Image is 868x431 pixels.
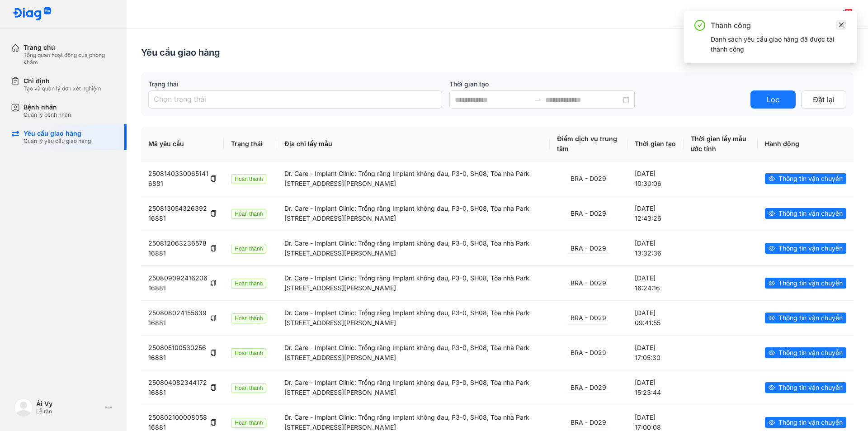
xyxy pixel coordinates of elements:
[449,80,743,89] label: Thời gian tạo
[627,370,684,405] td: [DATE] 15:23:44
[567,348,610,358] div: BRA - D029
[148,343,217,363] div: 25080510053025616881
[210,245,217,251] span: copy
[277,127,550,161] th: Địa chỉ lấy mẫu
[24,85,101,92] div: Tạo và quản lý đơn xét nghiệm
[838,22,844,28] span: close
[567,278,610,289] div: BRA - D029
[148,378,217,398] div: 25080408234417216881
[550,127,627,161] th: Điểm dịch vụ trung tâm
[210,280,217,286] span: copy
[627,335,684,370] td: [DATE] 17:05:30
[750,90,796,109] button: Lọc
[210,210,217,217] span: copy
[627,231,684,265] td: [DATE] 13:32:36
[148,80,442,89] label: Trạng thái
[765,382,846,393] button: eyeThông tin vận chuyển
[231,383,266,393] span: Hoàn thành
[627,196,684,231] td: [DATE] 12:43:26
[769,384,775,391] span: eye
[769,245,775,251] span: eye
[210,419,217,426] span: copy
[141,127,224,161] th: Mã yêu cầu
[284,343,542,363] div: Dr. Care - Implant Clinic: Trồng răng Implant không đau, P3-0, SH08, Tòa nhà Park [STREET_ADDRESS...
[36,400,101,408] div: Ái Vy
[844,9,853,15] span: 89
[14,398,33,417] img: logo
[567,383,610,393] div: BRA - D029
[24,103,71,111] div: Bệnh nhân
[24,111,71,118] div: Quản lý bệnh nhân
[24,77,101,85] div: Chỉ định
[684,127,758,161] th: Thời gian lấy mẫu ước tính
[567,243,610,254] div: BRA - D029
[778,208,843,218] span: Thông tin vận chuyển
[231,279,266,289] span: Hoàn thành
[24,52,116,66] div: Tổng quan hoạt động của phòng khám
[778,174,843,184] span: Thông tin vận chuyển
[769,350,775,356] span: eye
[284,308,542,328] div: Dr. Care - Implant Clinic: Trồng răng Implant không đau, P3-0, SH08, Tòa nhà Park [STREET_ADDRESS...
[36,408,101,415] div: Lễ tân
[567,208,610,219] div: BRA - D029
[758,127,854,161] th: Hành động
[224,127,277,161] th: Trạng thái
[765,208,846,219] button: eyeThông tin vận chuyển
[231,244,266,254] span: Hoàn thành
[284,273,542,293] div: Dr. Care - Implant Clinic: Trồng răng Implant không đau, P3-0, SH08, Tòa nhà Park [STREET_ADDRESS...
[210,175,217,182] span: copy
[765,243,846,254] button: eyeThông tin vận chuyển
[627,161,684,196] td: [DATE] 10:30:06
[148,273,217,293] div: 25080909241620616881
[765,417,846,428] button: eyeThông tin vận chuyển
[567,313,610,323] div: BRA - D029
[813,94,835,105] span: Đặt lại
[765,173,846,184] button: eyeThông tin vận chuyển
[711,34,846,54] div: Danh sách yêu cầu giao hàng đã được tải thành công
[769,210,775,217] span: eye
[24,43,116,52] div: Trang chủ
[284,204,542,223] div: Dr. Care - Implant Clinic: Trồng răng Implant không đau, P3-0, SH08, Tòa nhà Park [STREET_ADDRESS...
[284,378,542,398] div: Dr. Care - Implant Clinic: Trồng răng Implant không đau, P3-0, SH08, Tòa nhà Park [STREET_ADDRESS...
[148,238,217,258] div: 25081206323657816881
[711,20,846,31] div: Thành công
[231,209,266,219] span: Hoàn thành
[778,348,843,358] span: Thông tin vận chuyển
[778,313,843,323] span: Thông tin vận chuyển
[24,137,91,145] div: Quản lý yêu cầu giao hàng
[148,204,217,223] div: 25081305432639216881
[148,308,217,328] div: 25080802415563916881
[231,418,266,428] span: Hoàn thành
[148,169,217,189] div: 25081403300651416881
[801,90,846,109] button: Đặt lại
[627,127,684,161] th: Thời gian tạo
[627,265,684,300] td: [DATE] 16:24:16
[778,417,843,427] span: Thông tin vận chuyển
[24,129,91,137] div: Yêu cầu giao hàng
[141,46,220,59] div: Yêu cầu giao hàng
[534,96,542,103] span: to
[778,383,843,393] span: Thông tin vận chuyển
[769,280,775,286] span: eye
[765,278,846,289] button: eyeThông tin vận chuyển
[767,94,779,105] span: Lọc
[778,243,843,253] span: Thông tin vận chuyển
[567,417,610,428] div: BRA - D029
[765,313,846,323] button: eyeThông tin vận chuyển
[778,278,843,288] span: Thông tin vận chuyển
[769,315,775,321] span: eye
[284,169,542,189] div: Dr. Care - Implant Clinic: Trồng răng Implant không đau, P3-0, SH08, Tòa nhà Park [STREET_ADDRESS...
[769,419,775,426] span: eye
[210,315,217,321] span: copy
[231,348,266,358] span: Hoàn thành
[210,384,217,391] span: copy
[765,347,846,358] button: eyeThông tin vận chuyển
[210,350,217,356] span: copy
[627,300,684,335] td: [DATE] 09:41:55
[534,96,542,103] span: swap-right
[694,20,705,31] span: check-circle
[769,175,775,182] span: eye
[13,7,52,21] img: logo
[284,238,542,258] div: Dr. Care - Implant Clinic: Trồng răng Implant không đau, P3-0, SH08, Tòa nhà Park [STREET_ADDRESS...
[567,174,610,184] div: BRA - D029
